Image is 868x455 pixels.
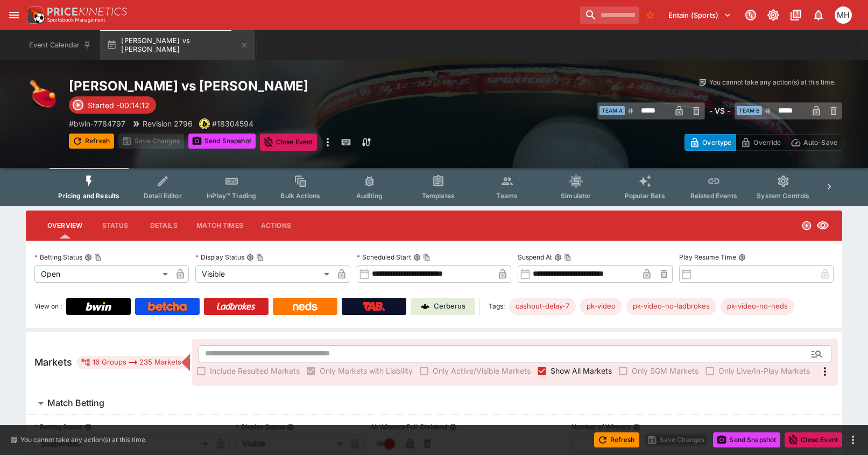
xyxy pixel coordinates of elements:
div: Start From [684,134,842,151]
button: Toggle light/dark mode [764,5,783,25]
button: Close Event [785,432,842,447]
button: Scheduled StartCopy To Clipboard [413,254,421,261]
span: pk-video-no-neds [721,301,794,312]
p: Started -00:14:12 [88,100,150,111]
button: Play Resume Time [738,254,746,261]
svg: Open [801,220,812,231]
img: Cerberus [421,302,429,311]
span: Popular Bets [625,192,665,200]
p: Copy To Clipboard [69,118,125,129]
input: search [580,6,639,24]
img: Neds [293,302,317,311]
button: Select Tenant [662,6,738,24]
button: Refresh [69,134,114,149]
span: Simulator [561,192,591,200]
h6: - VS - [709,105,730,116]
div: Michael Hutchinson [835,6,852,24]
button: Betting Status [84,423,92,431]
p: Number of Winners [571,422,631,431]
button: Display Status [287,423,294,431]
span: InPlay™ Trading [207,192,256,200]
p: Scheduled Start [357,253,411,262]
button: Connected to PK [741,5,760,25]
button: No Bookmarks [641,6,659,24]
button: more [846,433,859,446]
button: Open [807,344,827,363]
img: Betcha [148,302,187,311]
div: Open [34,265,172,283]
p: Suspend At [518,253,552,262]
div: Betting Target: cerberus [721,298,794,315]
p: You cannot take any action(s) at this time. [20,435,147,445]
span: Show All Markets [551,365,612,376]
img: Sportsbook Management [47,18,105,23]
h2: Copy To Clipboard [69,78,456,94]
div: Visible [195,265,333,283]
span: Teams [496,192,518,200]
p: Cerberus [434,301,465,312]
p: All Winners Full-Dividend [370,422,447,431]
img: PriceKinetics Logo [24,4,45,26]
div: Betting Target: cerberus [580,298,622,315]
div: bwin [199,118,210,129]
h5: Markets [34,356,72,368]
button: Event Calendar [23,30,98,60]
label: View on : [34,298,62,315]
div: 16 Groups 235 Markets [81,356,181,369]
p: Display Status [236,422,285,431]
a: Cerberus [411,298,475,315]
label: Tags: [489,298,505,315]
button: Status [91,213,139,239]
span: pk-video [580,301,622,312]
p: Auto-Save [803,137,837,148]
img: table_tennis.png [26,78,60,112]
img: TabNZ [363,302,385,311]
span: Bulk Actions [280,192,320,200]
p: Overtype [702,137,731,148]
span: Templates [422,192,455,200]
button: Michael Hutchinson [831,3,855,27]
span: Team A [599,106,625,115]
button: Send Snapshot [713,432,780,447]
p: Betting Status [34,422,82,431]
button: Copy To Clipboard [256,254,264,261]
span: pk-video-no-ladbrokes [626,301,716,312]
span: System Controls [757,192,809,200]
span: Pricing and Results [58,192,119,200]
span: Only SGM Markets [632,365,698,376]
img: PriceKinetics [47,8,127,16]
span: Only Active/Visible Markets [433,365,531,376]
div: Betting Target: cerberus [626,298,716,315]
button: [PERSON_NAME] vs [PERSON_NAME] [100,30,255,60]
img: Ladbrokes [216,302,256,311]
svg: More [818,365,831,378]
div: Event type filters [50,168,818,206]
span: Auditing [356,192,383,200]
button: Match Times [188,213,252,239]
button: Auto-Save [786,134,842,151]
button: Copy To Clipboard [94,254,102,261]
button: Notifications [809,5,828,25]
button: Refresh [594,432,639,447]
button: Copy To Clipboard [564,254,571,261]
button: Details [139,213,188,239]
p: Display Status [195,253,244,262]
button: All Winners Full-Dividend [449,423,457,431]
button: Betting StatusCopy To Clipboard [84,254,92,261]
button: Close Event [260,134,317,151]
p: Override [753,137,781,148]
button: Number of Winners [633,423,640,431]
span: Related Events [690,192,737,200]
img: Bwin [86,302,111,311]
span: cashout-delay-7 [509,301,576,312]
svg: Visible [816,219,829,232]
button: Overtype [684,134,736,151]
button: open drawer [4,5,24,25]
h6: Match Betting [47,397,104,409]
p: Play Resume Time [679,253,736,262]
p: Revision 2796 [143,118,193,129]
div: Betting Target: cerberus [509,298,576,315]
button: Display StatusCopy To Clipboard [246,254,254,261]
button: Suspend AtCopy To Clipboard [554,254,562,261]
button: Overview [39,213,91,239]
